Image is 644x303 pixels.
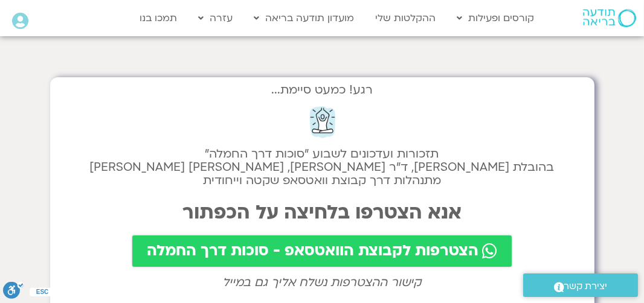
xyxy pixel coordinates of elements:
a: עזרה [192,7,239,30]
h2: אנא הצטרפו בלחיצה על הכפתור [62,202,582,223]
h2: תזכורות ועדכונים לשבוע "סוכות דרך החמלה" בהובלת [PERSON_NAME], ד״ר [PERSON_NAME], [PERSON_NAME] [... [62,147,582,187]
a: מועדון תודעה בריאה [248,7,360,30]
a: ההקלטות שלי [369,7,442,30]
a: תמכו בנו [134,7,183,30]
span: הצטרפות לקבוצת הוואטסאפ - סוכות דרך החמלה [147,243,478,260]
a: הצטרפות לקבוצת הוואטסאפ - סוכות דרך החמלה [132,235,512,267]
h2: קישור ההצטרפות נשלח אליך גם במייל [62,276,582,289]
span: יצירת קשר [564,278,608,295]
a: יצירת קשר [523,273,638,297]
a: קורסים ופעילות [451,7,540,30]
img: תודעה בריאה [583,9,636,27]
h2: רגע! כמעט סיימת... [62,89,582,91]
